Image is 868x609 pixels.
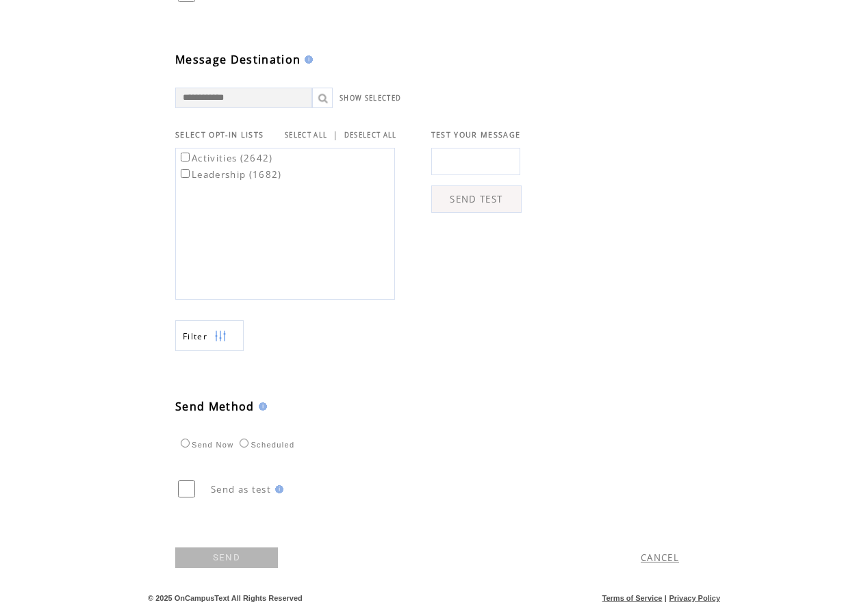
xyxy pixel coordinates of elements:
[333,129,338,141] span: |
[285,131,327,140] a: SELECT ALL
[602,594,663,602] a: Terms of Service
[344,131,397,140] a: DESELECT ALL
[641,552,679,564] a: CANCEL
[211,483,271,495] span: Send as test
[240,439,248,448] input: Scheduled
[255,402,267,411] img: help.gif
[175,320,244,351] a: Filter
[181,169,190,178] input: Leadership (1682)
[175,130,264,140] span: SELECT OPT-IN LISTS
[175,547,278,568] a: SEND
[271,485,283,493] img: help.gif
[175,399,255,414] span: Send Method
[178,152,273,164] label: Activities (2642)
[431,185,522,213] a: SEND TEST
[665,594,667,602] span: |
[181,153,190,161] input: Activities (2642)
[183,331,207,342] span: Show filters
[301,55,313,64] img: help.gif
[236,441,294,449] label: Scheduled
[181,439,190,448] input: Send Now
[178,168,282,181] label: Leadership (1682)
[177,441,233,449] label: Send Now
[431,130,521,140] span: TEST YOUR MESSAGE
[669,594,720,602] a: Privacy Policy
[175,52,301,67] span: Message Destination
[148,594,303,602] span: © 2025 OnCampusText All Rights Reserved
[214,321,227,352] img: filters.png
[340,94,401,103] a: SHOW SELECTED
